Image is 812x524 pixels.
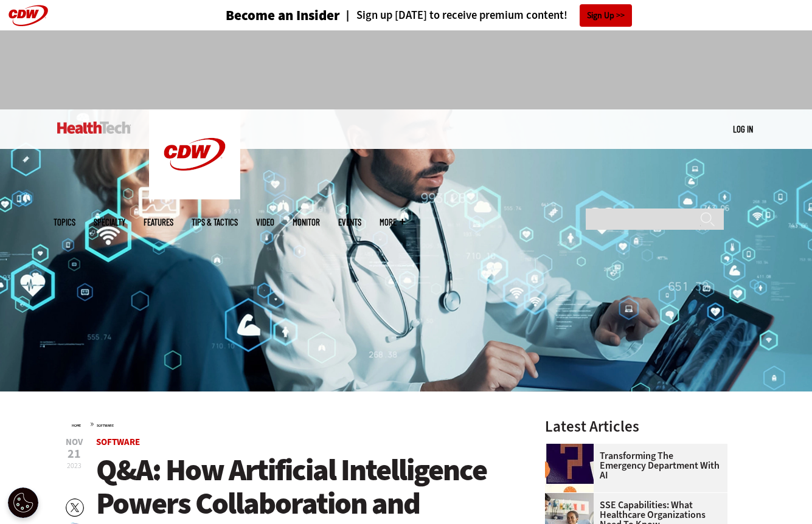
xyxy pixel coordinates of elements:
a: MonITor [293,218,320,227]
div: User menu [733,123,753,136]
h3: Become an Insider [226,9,340,22]
a: Sign up [DATE] to receive premium content! [340,10,567,21]
a: Features [144,218,173,227]
span: 2023 [67,461,82,471]
div: » [72,419,513,429]
a: Video [256,218,274,227]
a: Transforming the Emergency Department with AI [545,451,720,480]
a: Doctor speaking with patient [545,493,600,503]
a: Log in [733,123,753,134]
a: Software [96,436,140,448]
a: CDW [149,190,240,202]
a: Sign Up [580,4,632,27]
span: Specialty [94,218,125,227]
button: Open Preferences [8,488,38,518]
a: Events [338,218,361,227]
a: Software [97,423,114,428]
span: 21 [66,448,83,460]
a: illustration of question mark [545,444,600,453]
img: Home [57,122,131,134]
div: Cookie Settings [8,488,38,518]
a: Tips & Tactics [192,218,238,227]
span: More [380,218,405,227]
img: Home [149,109,240,199]
a: Become an Insider [180,9,340,22]
img: illustration of question mark [545,444,594,492]
h3: Latest Articles [545,419,727,434]
span: Nov [66,438,83,447]
a: Home [72,423,81,428]
span: Topics [54,218,75,227]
